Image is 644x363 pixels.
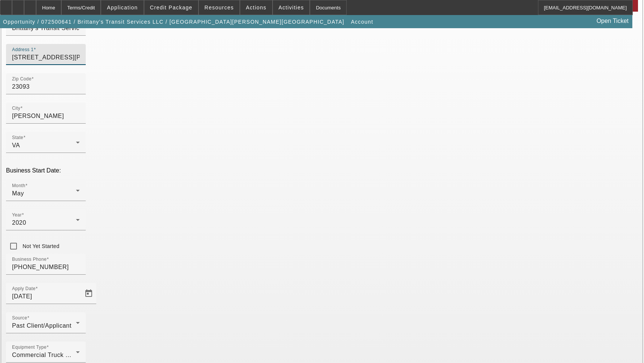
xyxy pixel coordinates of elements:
span: 2020 [12,219,26,226]
mat-label: Equipment Type [12,345,47,350]
mat-label: Business Phone [12,257,47,262]
button: Resources [199,0,239,15]
span: Credit Package [150,5,192,11]
mat-label: Zip Code [12,77,32,82]
mat-label: City [12,106,20,111]
button: Open calendar [81,286,96,301]
p: Business Start Date: [6,167,638,174]
span: Account [351,19,373,25]
span: VA [12,142,20,148]
mat-label: Source [12,316,27,321]
button: Credit Package [144,0,198,15]
button: Application [101,0,143,15]
span: Commercial Truck Other [12,352,81,358]
span: Opportunity / 072500641 / Brittany's Transit Services LLC / [GEOGRAPHIC_DATA][PERSON_NAME][GEOGRA... [3,19,344,25]
span: Past Client/Applicant [12,322,71,329]
mat-label: Address 1 [12,47,33,52]
mat-label: State [12,135,23,140]
mat-label: Apply Date [12,286,35,291]
span: Resources [205,5,234,11]
span: Actions [246,5,267,11]
button: Account [349,15,375,29]
span: May [12,190,24,197]
a: Open Ticket [594,15,632,27]
mat-label: Month [12,183,25,188]
mat-label: Year [12,213,22,218]
button: Activities [273,0,310,15]
span: Application [107,5,138,11]
label: Not Yet Started [21,242,59,250]
span: Activities [279,5,304,11]
button: Actions [240,0,272,15]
